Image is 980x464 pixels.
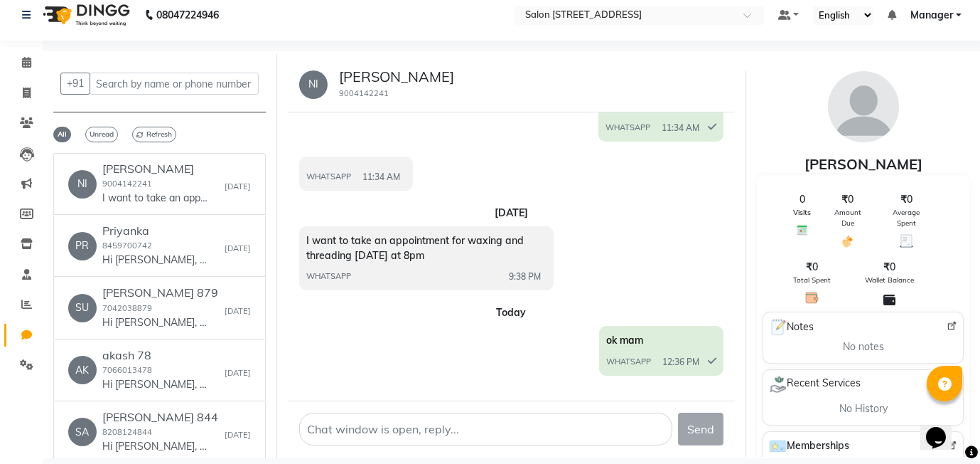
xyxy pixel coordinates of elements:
[497,306,527,319] strong: Today
[605,122,650,134] span: WHATSAPP
[102,427,152,437] small: 8208124844
[85,127,118,142] span: Unread
[841,234,854,248] img: Amount Due Icon
[60,73,90,95] button: +91
[793,275,831,285] span: Total Spent
[883,260,895,275] span: ₹0
[102,439,209,454] p: Hi [PERSON_NAME], 👋 Your payment at Salon 24 is confirmed! 💰 Amount: 300.00 🧾 Receipt Link: [DOMA...
[306,234,524,262] span: I want to take an appointment for waxing and threading [DATE] at 8pm
[606,334,643,347] span: ok mam
[843,339,884,354] span: No notes
[68,170,97,199] div: NI
[306,171,351,183] span: WHATSAPP
[102,179,152,189] small: 9004142241
[769,318,814,337] span: Notes
[884,207,929,228] span: Average Spent
[920,407,966,450] iframe: chat widget
[225,181,251,193] small: [DATE]
[306,270,351,283] span: WHATSAPP
[806,260,818,275] span: ₹0
[900,234,913,248] img: Average Spent Icon
[900,192,912,207] span: ₹0
[757,154,969,175] div: [PERSON_NAME]
[102,411,218,424] h6: [PERSON_NAME] 844
[910,8,953,23] span: Manager
[102,349,209,362] h6: akash 78
[793,207,811,218] span: Visits
[828,71,899,142] img: avatar
[68,418,97,446] div: SA
[102,241,152,251] small: 8459700742
[102,191,209,206] p: I want to take an appointment for waxing and threading [DATE] at 8pm
[53,127,71,142] span: All
[102,303,152,313] small: 7042038879
[102,365,152,375] small: 7066013478
[225,305,251,317] small: [DATE]
[225,243,251,255] small: [DATE]
[68,294,97,322] div: SU
[90,73,259,95] input: Search by name or phone number
[769,438,849,455] span: Memberships
[68,232,97,260] div: PR
[102,315,209,330] p: Hi [PERSON_NAME], 👋 Your payment at Salon 24 is confirmed! 💰 Amount: 1000.00 🧾 Receipt Link: [DOM...
[662,122,699,135] span: 11:34 AM
[769,376,861,393] span: Recent Services
[102,224,209,238] h6: Priyanka
[68,356,97,384] div: AK
[225,367,251,379] small: [DATE]
[362,171,400,184] span: 11:34 AM
[495,206,528,219] strong: [DATE]
[799,192,805,207] span: 0
[102,286,218,300] h6: [PERSON_NAME] 879
[509,270,541,283] span: 9:38 PM
[225,429,251,441] small: [DATE]
[841,192,854,207] span: ₹0
[102,253,209,268] p: Hi [PERSON_NAME], 👋 Your payment at Salon 24 is confirmed! 💰 Amount: 100.00 🧾 Receipt Link: [DOMA...
[132,127,176,142] span: Refresh
[805,291,819,305] img: Total Spent Icon
[339,88,389,98] small: 9004142241
[339,68,454,85] h5: [PERSON_NAME]
[299,70,328,99] div: NI
[102,377,209,392] p: Hi [PERSON_NAME], 👋 Your payment at Salon 24 is confirmed! 💰 Amount: 500.00 🧾 Receipt Link: [DOMA...
[828,207,867,228] span: Amount Due
[662,356,699,369] span: 12:36 PM
[839,401,888,416] span: No History
[865,275,914,285] span: Wallet Balance
[606,356,651,368] span: WHATSAPP
[102,162,209,176] h6: [PERSON_NAME]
